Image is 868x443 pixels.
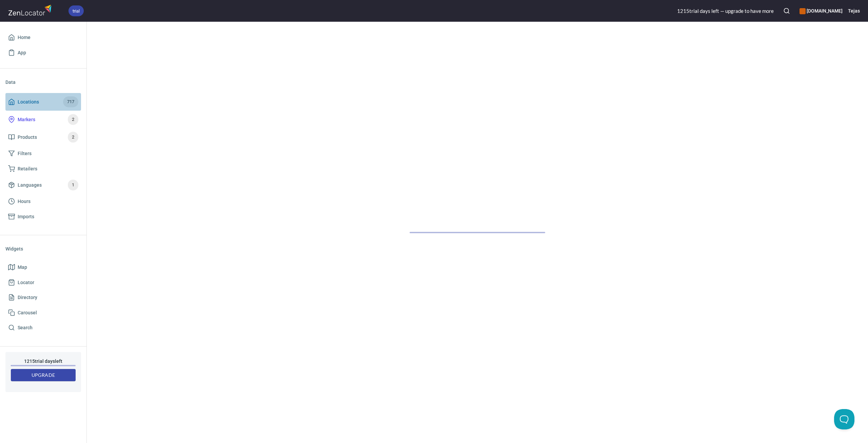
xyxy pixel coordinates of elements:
[68,7,84,15] span: trial
[5,176,81,194] a: Languages1
[5,45,81,60] a: App
[11,357,76,365] h6: 1215 trial day s left
[5,161,81,177] a: Retailers
[18,33,31,42] span: Home
[5,275,81,290] a: Locator
[18,49,26,57] span: App
[68,116,78,124] span: 2
[63,98,78,106] span: 717
[5,146,81,161] a: Filters
[18,149,32,158] span: Filters
[677,7,774,15] div: 1215 trial day s left — upgrade to have more
[18,263,27,272] span: Map
[11,369,76,382] button: Upgrade
[18,278,34,287] span: Locator
[18,115,35,124] span: Markers
[5,305,81,320] a: Carousel
[18,181,42,189] span: Languages
[5,30,81,45] a: Home
[5,320,81,335] a: Search
[848,3,860,18] button: Tejas
[5,111,81,128] a: Markers2
[5,128,81,146] a: Products2
[68,5,84,16] div: trial
[18,165,37,173] span: Retailers
[68,133,78,141] span: 2
[18,324,33,332] span: Search
[18,133,37,142] span: Products
[5,194,81,209] a: Hours
[18,213,34,221] span: Imports
[8,3,54,17] img: zenlocator
[5,93,81,111] a: Locations717
[5,241,81,257] li: Widgets
[18,98,39,106] span: Locations
[800,7,843,15] h6: [DOMAIN_NAME]
[5,260,81,275] a: Map
[16,371,70,380] span: Upgrade
[68,181,78,189] span: 1
[5,209,81,224] a: Imports
[834,409,854,429] iframe: Help Scout Beacon - Open
[18,293,37,302] span: Directory
[800,8,806,14] button: color-CE600E
[848,7,860,15] h6: Tejas
[5,290,81,305] a: Directory
[5,74,81,90] li: Data
[18,197,31,206] span: Hours
[18,309,37,317] span: Carousel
